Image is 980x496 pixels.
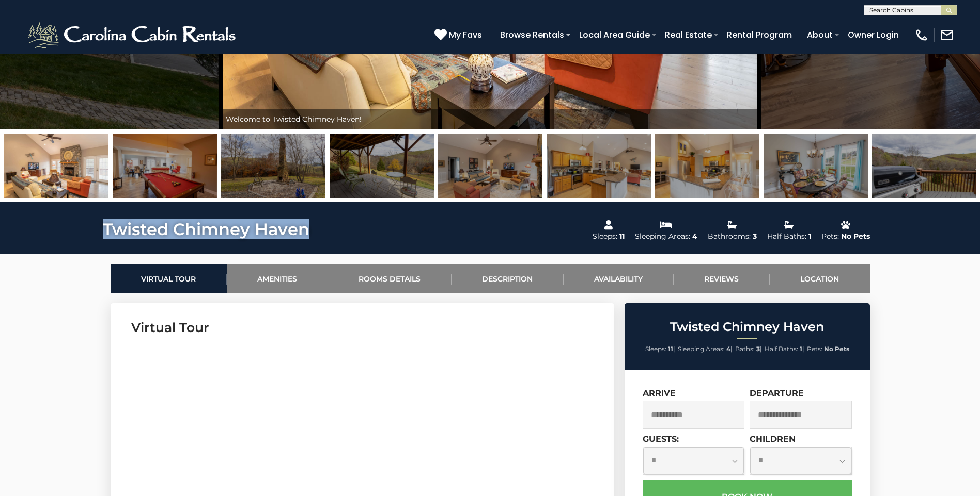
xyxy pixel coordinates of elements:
img: 163280636 [330,134,434,198]
a: Owner Login [843,26,904,44]
label: Children [750,434,796,444]
a: Real Estate [660,26,717,44]
img: White-1-2.png [26,20,240,51]
li: | [735,342,762,356]
a: Location [770,264,870,293]
a: Browse Rentals [495,26,569,44]
strong: No Pets [824,345,849,353]
a: Virtual Tour [111,264,227,293]
span: My Favs [449,28,482,41]
span: Sleeping Areas: [678,345,725,353]
span: Baths: [735,345,755,353]
strong: 4 [726,345,730,353]
strong: 3 [756,345,760,353]
img: 163280634 [113,134,217,198]
li: | [678,342,733,356]
img: 163280641 [872,134,976,198]
img: 163280637 [438,134,542,198]
img: phone-regular-white.png [914,28,929,42]
label: Departure [750,388,804,398]
img: 163280639 [655,134,759,198]
li: | [645,342,675,356]
a: Rooms Details [328,264,452,293]
a: Reviews [674,264,770,293]
span: Half Baths: [765,345,798,353]
h2: Twisted Chimney Haven [627,320,867,334]
img: mail-regular-white.png [940,28,954,42]
a: My Favs [434,28,485,42]
strong: 1 [800,345,802,353]
a: About [802,26,838,44]
img: 163280633 [4,134,108,198]
label: Arrive [643,388,676,398]
div: Welcome to Twisted Chimney Haven! [221,109,759,129]
a: Availability [564,264,674,293]
span: Sleeps: [645,345,666,353]
span: Pets: [807,345,822,353]
a: Local Area Guide [574,26,655,44]
label: Guests: [643,434,679,444]
a: Description [452,264,564,293]
img: 163280640 [764,134,868,198]
strong: 11 [668,345,673,353]
img: 163280635 [221,134,325,198]
a: Rental Program [722,26,797,44]
li: | [765,342,804,356]
h3: Virtual Tour [131,319,594,337]
img: 163280638 [547,134,651,198]
a: Amenities [227,264,328,293]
